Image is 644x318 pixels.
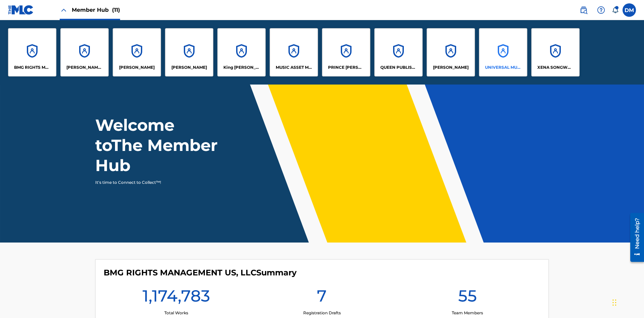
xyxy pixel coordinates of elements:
h4: BMG RIGHTS MANAGEMENT US, LLC [104,268,297,278]
h1: 1,174,783 [143,286,210,310]
p: ELVIS COSTELLO [119,64,155,70]
img: search [580,6,588,14]
img: help [597,6,605,14]
div: Drag [612,293,616,313]
img: MLC Logo [8,5,34,15]
a: AccountsPRINCE [PERSON_NAME] [322,28,370,76]
a: Accounts[PERSON_NAME] [113,28,161,76]
div: Notifications [612,7,619,13]
h1: Welcome to The Member Hub [95,115,221,175]
span: (11) [112,7,120,13]
a: AccountsKing [PERSON_NAME] [217,28,266,76]
div: Help [594,3,608,17]
p: XENA SONGWRITER [537,64,574,70]
a: Accounts[PERSON_NAME] SONGWRITER [60,28,109,76]
p: CLEO SONGWRITER [66,64,103,70]
a: AccountsXENA SONGWRITER [531,28,580,76]
a: AccountsUNIVERSAL MUSIC PUB GROUP [479,28,527,76]
a: AccountsBMG RIGHTS MANAGEMENT US, LLC [8,28,56,76]
p: It's time to Connect to Collect™! [95,179,212,185]
p: PRINCE MCTESTERSON [328,64,365,70]
h1: 55 [458,286,477,310]
p: Total Works [164,310,188,316]
p: Team Members [452,310,483,316]
a: Accounts[PERSON_NAME] [427,28,475,76]
div: User Menu [623,3,636,17]
a: AccountsMUSIC ASSET MANAGEMENT (MAM) [270,28,318,76]
img: Close [60,6,68,14]
a: Public Search [577,3,590,17]
p: King McTesterson [223,64,260,70]
p: RONALD MCTESTERSON [433,64,469,70]
a: Accounts[PERSON_NAME] [165,28,213,76]
p: UNIVERSAL MUSIC PUB GROUP [485,64,522,70]
p: MUSIC ASSET MANAGEMENT (MAM) [276,64,312,70]
p: Registration Drafts [303,310,341,316]
p: QUEEN PUBLISHA [380,64,417,70]
iframe: Chat Widget [610,286,644,318]
span: Member Hub [72,6,120,14]
iframe: Resource Center [625,210,644,265]
p: BMG RIGHTS MANAGEMENT US, LLC [14,64,51,70]
a: AccountsQUEEN PUBLISHA [374,28,423,76]
h1: 7 [317,286,327,310]
p: EYAMA MCSINGER [171,64,207,70]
